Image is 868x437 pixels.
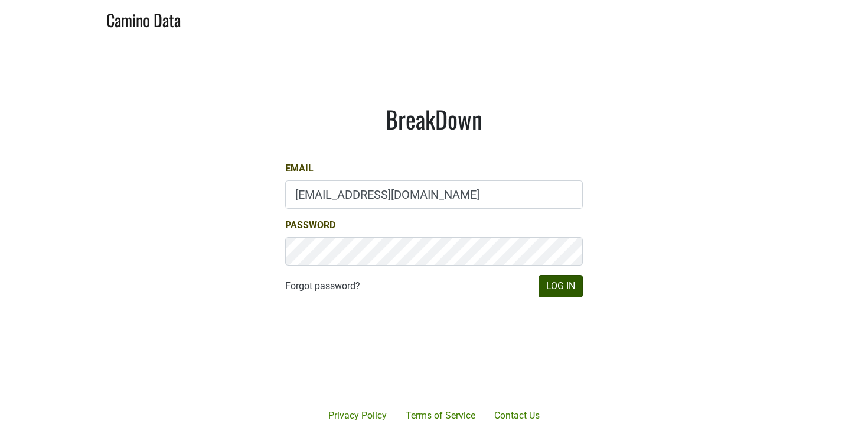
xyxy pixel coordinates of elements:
[285,105,583,133] h1: BreakDown
[485,404,549,428] a: Contact Us
[106,5,181,33] a: Camino Data
[319,404,396,428] a: Privacy Policy
[285,218,335,232] label: Password
[285,161,314,176] label: Email
[539,275,583,297] button: Log In
[396,404,485,428] a: Terms of Service
[285,279,360,293] a: Forgot password?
